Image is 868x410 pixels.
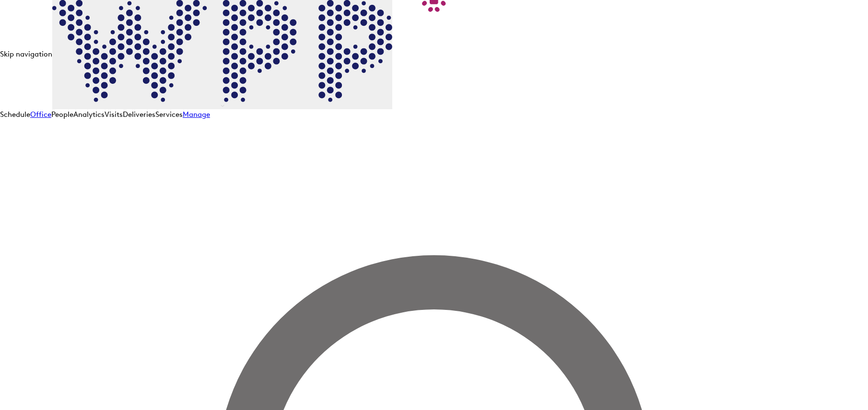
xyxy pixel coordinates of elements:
[105,110,123,119] a: Visits
[73,110,105,119] a: Analytics
[183,110,210,119] a: Manage
[30,110,51,119] a: Office
[51,110,73,119] a: People
[123,110,155,119] a: Deliveries
[155,110,183,119] a: Services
